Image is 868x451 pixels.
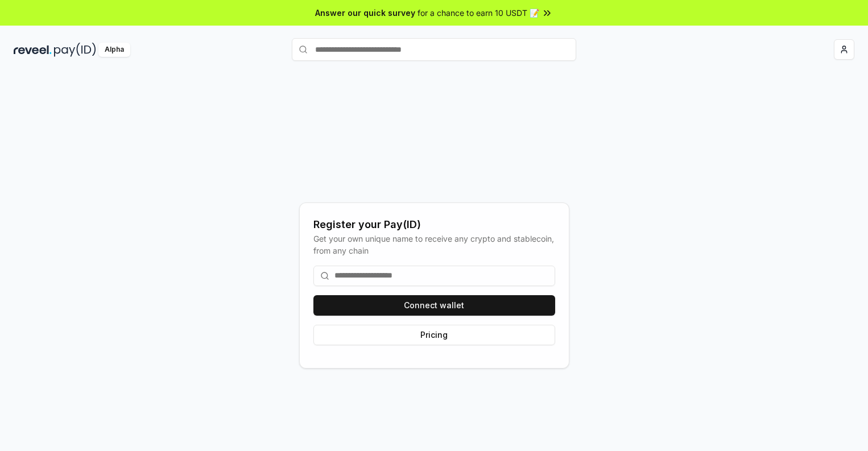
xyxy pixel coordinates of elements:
span: for a chance to earn 10 USDT 📝 [418,7,539,19]
button: Connect wallet [313,295,555,316]
div: Get your own unique name to receive any crypto and stablecoin, from any chain [313,233,555,256]
span: Answer our quick survey [315,7,415,19]
img: pay_id [54,43,96,57]
button: Pricing [313,325,555,345]
div: Alpha [98,43,130,57]
img: reveel_dark [14,43,52,57]
div: Register your Pay(ID) [313,217,555,233]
